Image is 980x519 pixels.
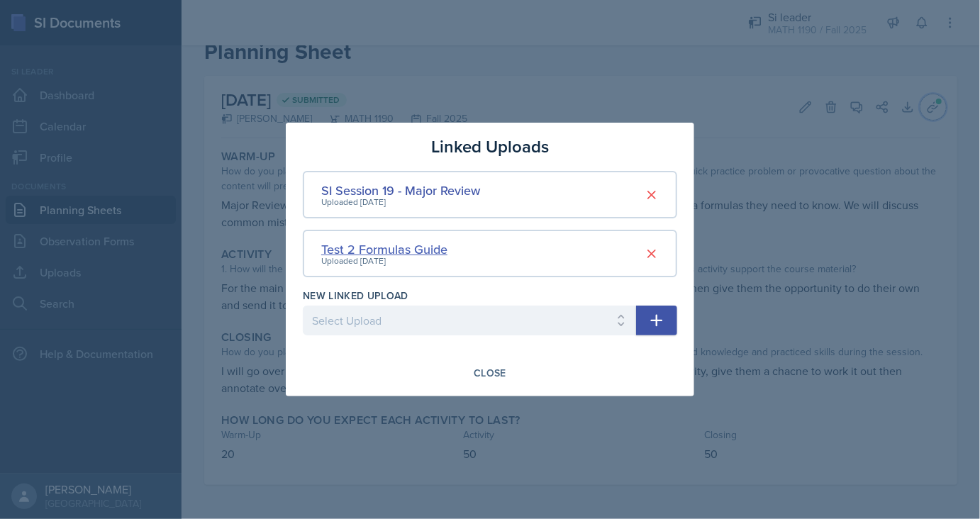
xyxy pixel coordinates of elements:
div: Test 2 Formulas Guide [321,240,447,259]
label: New Linked Upload [303,289,408,303]
div: Uploaded [DATE] [321,196,480,208]
button: Close [464,361,516,385]
div: Close [474,367,506,379]
div: Uploaded [DATE] [321,255,447,267]
h3: Linked Uploads [431,134,549,160]
div: SI Session 19 - Major Review [321,181,480,200]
